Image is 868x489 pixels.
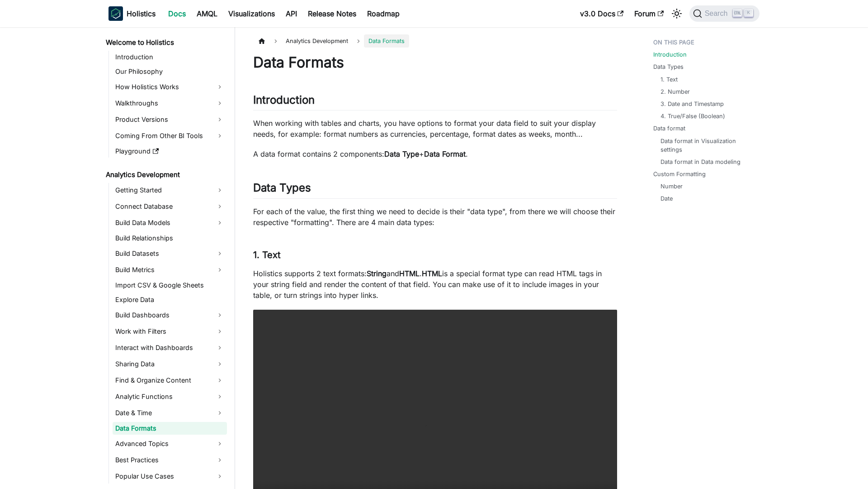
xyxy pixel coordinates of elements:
p: Holistics supports 2 text formats: and . is a special format type can read HTML tags in your stri... [253,268,617,301]
a: Docs [163,6,191,21]
strong: HTML [399,269,420,278]
nav: Breadcrumbs [253,34,617,48]
span: Search [702,10,733,18]
a: Getting Started [113,183,227,197]
a: Roadmap [362,6,405,21]
a: Data Types [653,62,684,71]
strong: HTML [422,269,442,278]
img: Holistics [108,6,123,21]
h2: Data Types [253,181,617,198]
a: Data Formats [113,422,227,435]
a: 1. Text [660,75,678,84]
p: For each of the value, the first thing we need to decide is their "data type", from there we will... [253,206,617,228]
kbd: K [744,9,753,17]
a: Data format [653,124,685,133]
a: API [280,6,302,21]
a: Best Practices [113,453,227,467]
h3: 1. Text [253,249,617,261]
strong: Data Format [424,149,466,158]
a: Forum [629,6,669,21]
button: Switch between dark and light mode (currently light mode) [670,6,684,21]
h2: Introduction [253,93,617,110]
a: Import CSV & Google Sheets [113,279,227,292]
a: 3. Date and Timestamp [660,100,724,108]
a: Build Relationships [113,232,227,244]
a: AMQL [191,6,223,21]
a: Date & Time [113,406,227,420]
a: Custom Formatting [653,170,706,178]
a: Build Dashboards [113,308,227,322]
a: Coming From Other BI Tools [113,129,227,143]
span: Data Formats [364,34,409,48]
a: Date [660,194,673,203]
strong: Data Type [384,149,419,158]
a: Number [660,182,683,191]
a: Welcome to Holistics [103,36,227,49]
a: Home page [253,34,270,48]
a: Analytic Functions [113,389,227,404]
a: Data format in Data modeling [660,158,741,166]
a: Product Versions [113,112,227,127]
a: Build Data Models [113,216,227,230]
a: Walkthroughs [113,96,227,110]
a: Build Metrics [113,263,227,277]
button: Search (Ctrl+K) [689,5,759,22]
a: 2. Number [660,87,690,96]
a: Advanced Topics [113,436,227,451]
a: Playground [113,145,227,158]
a: Build Datasets [113,246,227,261]
a: Connect Database [113,199,227,214]
strong: String [367,269,387,278]
a: Find & Organize Content [113,373,227,388]
a: Release Notes [302,6,362,21]
a: Analytics Development [103,168,227,181]
nav: Docs sidebar [99,27,235,489]
a: Interact with Dashboards [113,340,227,355]
span: Analytics Development [281,34,353,48]
a: v3.0 Docs [575,6,629,21]
a: Introduction [653,50,687,59]
a: How Holistics Works [113,80,227,94]
a: Our Philosophy [113,65,227,78]
a: Sharing Data [113,357,227,371]
a: 4. True/False (Boolean) [660,112,725,120]
a: Visualizations [223,6,280,21]
b: Holistics [127,8,156,19]
p: When working with tables and charts, you have options to format your data field to suit your disp... [253,118,617,139]
a: Explore Data [113,293,227,306]
a: HolisticsHolistics [108,6,156,21]
a: Work with Filters [113,324,227,339]
h1: Data Formats [253,53,617,72]
a: Introduction [113,51,227,63]
p: A data format contains 2 components: + . [253,149,617,159]
a: Data format in Visualization settings [660,137,750,154]
a: Popular Use Cases [113,469,227,484]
